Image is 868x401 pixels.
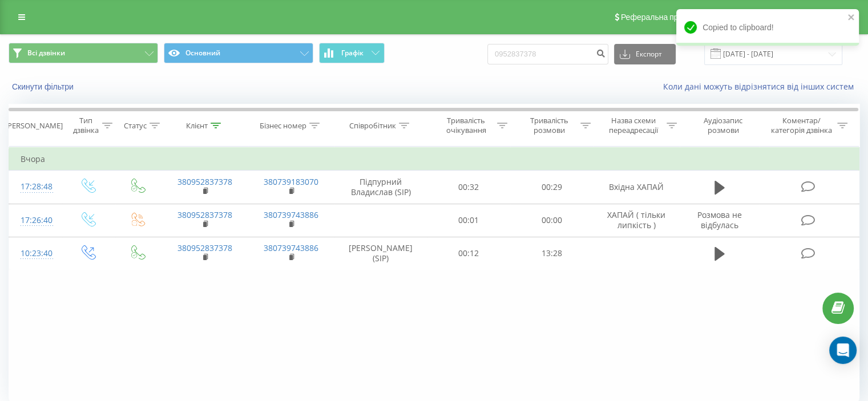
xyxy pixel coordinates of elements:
span: Реферальна програма [621,13,705,22]
button: Основний [164,43,313,63]
span: Графік [341,49,364,57]
div: Copied to clipboard! [676,9,859,46]
div: 17:26:40 [21,209,51,232]
button: Всі дзвінки [9,43,158,63]
td: ХАПАЙ ( тільки липкість ) [593,204,679,237]
a: 380952837378 [177,242,232,253]
td: Вчора [9,148,859,171]
a: Коли дані можуть відрізнятися вiд інших систем [663,81,859,92]
div: Open Intercom Messenger [829,337,857,364]
input: Пошук за номером [487,44,608,64]
button: Графік [319,43,385,63]
td: 00:32 [427,171,510,204]
div: Коментар/категорія дзвінка [768,116,834,135]
div: Тривалість розмови [520,116,578,135]
td: 00:12 [427,237,510,270]
div: Тривалість очікування [438,116,495,135]
div: Аудіозапис розмови [690,116,757,135]
button: Скинути фільтри [9,82,79,92]
a: 380739743886 [264,209,318,220]
td: 00:01 [427,204,510,237]
span: Всі дзвінки [27,48,65,58]
div: Тип дзвінка [72,116,99,135]
div: Співробітник [349,121,396,131]
td: 00:00 [510,204,593,237]
div: 17:28:48 [21,176,51,198]
td: Вхідна ХАПАЙ [593,171,679,204]
div: [PERSON_NAME] [5,121,63,131]
span: Розмова не відбулась [697,209,742,230]
a: 380739183070 [264,176,318,187]
button: Експорт [614,44,676,64]
div: Статус [124,121,147,131]
div: Клієнт [186,121,208,131]
td: 13:28 [510,237,593,270]
a: 380952837378 [177,176,232,187]
div: 10:23:40 [21,242,51,265]
td: 00:29 [510,171,593,204]
a: 380739743886 [264,242,318,253]
a: 380952837378 [177,209,232,220]
button: close [847,13,855,23]
div: Назва схеми переадресації [604,116,664,135]
td: Підпурний Владислав (SIP) [334,171,427,204]
div: Бізнес номер [260,121,306,131]
td: [PERSON_NAME] (SIP) [334,237,427,270]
